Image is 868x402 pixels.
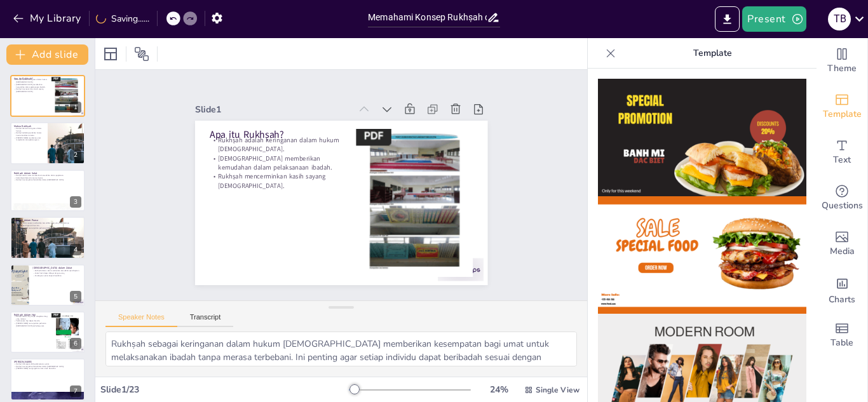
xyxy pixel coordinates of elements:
[14,315,48,319] p: Rukhṣah dalam haji hanya diwajibkan bagi yang mampu.
[105,313,177,327] button: Speaker Notes
[817,84,867,130] div: Add ready made slides
[100,44,121,64] div: Layout
[10,8,86,29] button: My Library
[368,8,487,27] input: Insert title
[14,179,81,182] p: Rukhṣah menunjukkan fleksibilitas dalam [DEMOGRAPHIC_DATA].
[14,365,81,368] p: Rukhṣah menunjukkan fleksibilitas dalam [DEMOGRAPHIC_DATA].
[742,6,806,32] button: Present
[14,124,44,128] p: Makna Rukhṣah
[14,360,81,364] p: [PERSON_NAME]
[177,313,234,327] button: Transcript
[32,274,81,277] p: Pembayaran zakat dapat diwakilkan.
[828,8,851,30] div: t b
[10,122,85,164] div: 2
[14,127,44,131] p: Rukhṣah berarti keringanan dalam hukum.
[14,225,81,227] p: Puasa dapat diganti di hari lain.
[829,293,855,307] span: Charts
[14,177,81,179] p: Salat dapat dijamak atau meringkas.
[70,291,81,302] div: 5
[817,312,867,358] div: Add a table
[14,368,81,370] p: [PERSON_NAME] mengingatkan umat untuk berusaha.
[10,217,85,258] div: 4
[14,131,44,136] p: Rukhṣah adalah perubahan hukum karena keadaan tertentu.
[598,196,806,314] img: thumb-2.png
[831,336,853,350] span: Table
[210,128,341,141] p: Apa itu Rukhṣah?
[70,385,81,397] div: 7
[715,6,740,32] button: Export to PowerPoint
[828,6,851,32] button: t b
[96,13,149,25] div: Saving......
[10,170,85,211] div: 3
[105,332,577,366] textarea: Rukhṣah sebagai keringanan dalam hukum [DEMOGRAPHIC_DATA] memberikan kesempatan bagi umat untuk m...
[70,102,81,113] div: 1
[14,79,48,83] p: Rukhṣah adalah keringanan dalam hukum [DEMOGRAPHIC_DATA].
[14,88,48,93] p: Rukhṣah mencerminkan kasih sayang [DEMOGRAPHIC_DATA].
[134,46,149,62] span: Position
[32,269,81,272] p: Rukhṣah dalam zakat memberikan kemudahan pembayaran.
[14,363,81,366] p: Rukhṣah mempermudah pelaksanaan syariat.
[823,107,862,121] span: Template
[14,218,81,222] p: Rukhṣah dalam Puasa
[10,75,85,117] div: 1
[14,171,81,175] p: Rukhṣah dalam Salat
[195,104,350,116] div: Slide 1
[32,265,81,269] p: [DEMOGRAPHIC_DATA] dalam Zakat
[210,135,341,154] p: Rukhṣah adalah keringanan dalam hukum [DEMOGRAPHIC_DATA].
[817,38,867,84] div: Change the overall theme
[621,38,804,69] p: Template
[14,222,81,225] p: Rukhṣah dalam puasa memberikan kemudahan bagi yang tidak mampu.
[70,196,81,208] div: 3
[536,385,580,395] span: Single View
[10,264,85,306] div: 5
[14,320,48,323] p: Pelaksanaan haji dapat ditunda.
[827,62,857,76] span: Theme
[10,358,85,400] div: 7
[14,322,48,326] p: [PERSON_NAME] menunjukkan perhatian [DEMOGRAPHIC_DATA] terhadap umat.
[817,130,867,175] div: Add text boxes
[830,245,855,258] span: Media
[14,136,44,140] p: [PERSON_NAME] membantu umat menjalankan kewajiban agama.
[100,384,349,396] div: Slide 1 / 23
[833,153,851,167] span: Text
[14,83,48,88] p: [DEMOGRAPHIC_DATA] memberikan kemudahan dalam pelaksanaan ibadah.
[817,267,867,312] div: Add charts and graphs
[10,311,85,353] div: 6
[14,174,81,177] p: Rukhṣah dalam salat memberikan kemudahan dalam perjalanan.
[598,79,806,196] img: thumb-1.png
[14,227,81,229] p: [PERSON_NAME] menunjukkan perhatian [DEMOGRAPHIC_DATA] terhadap umat.
[32,272,81,274] p: Zakat fitrah dapat dibayar dengan uang.
[70,149,81,161] div: 2
[14,313,48,317] p: Rukhṣah dalam Haji
[6,44,88,65] button: Add slide
[210,172,341,191] p: Rukhṣah mencerminkan kasih sayang [DEMOGRAPHIC_DATA].
[822,199,863,213] span: Questions
[817,175,867,221] div: Get real-time input from your audience
[14,77,48,81] p: Apa itu Rukhṣah?
[817,221,867,267] div: Add images, graphics, shapes or video
[70,244,81,255] div: 4
[484,384,514,396] div: 24 %
[70,338,81,349] div: 6
[210,154,341,172] p: [DEMOGRAPHIC_DATA] memberikan kemudahan dalam pelaksanaan ibadah.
